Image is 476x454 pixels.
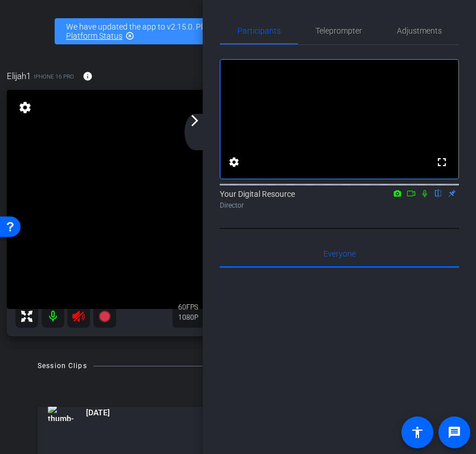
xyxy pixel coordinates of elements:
[86,407,110,419] span: [DATE]
[188,114,202,127] mat-icon: arrow_forward_ios
[17,101,33,114] mat-icon: settings
[397,27,442,35] span: Adjustments
[220,200,459,211] div: Director
[178,313,207,322] div: 1080P
[48,404,73,421] img: thumb-nail
[38,360,87,372] div: Session Clips
[323,250,356,258] span: Everyone
[315,27,362,35] span: Teleprompter
[55,18,421,44] div: We have updated the app to v2.15.0. Please make sure the mobile user has the newest version.
[66,31,122,40] a: Platform Status
[220,188,459,211] div: Your Digital Resource
[186,303,198,311] span: FPS
[83,71,93,81] mat-icon: info
[34,72,74,81] span: iPhone 16 Pro
[448,426,461,439] mat-icon: message
[411,426,424,439] mat-icon: accessibility
[7,70,31,82] span: Elijah1
[237,27,281,35] span: Participants
[178,303,207,312] div: 60
[125,31,134,40] mat-icon: highlight_off
[432,188,445,198] mat-icon: flip
[435,155,449,169] mat-icon: fullscreen
[227,155,241,169] mat-icon: settings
